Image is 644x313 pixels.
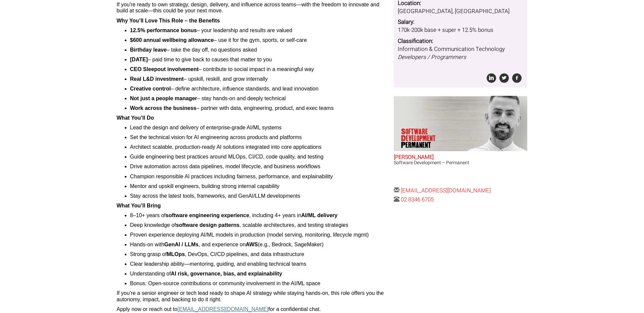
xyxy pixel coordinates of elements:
[130,27,389,34] li: – your leadership and results are valued
[130,174,389,180] li: Champion responsible AI practices including fairness, performance, and explainability
[394,160,527,165] h3: Software Development – Permanent
[130,76,184,82] b: Real L&D investment
[130,27,197,33] b: 12.5% performance bonus
[130,86,171,91] b: Creative control
[130,251,389,257] li: Strong grasp of , DevOps, CI/CD pipelines, and data infrastructure
[117,18,220,23] b: Why You’ll Love This Role – the Benefits
[401,186,491,195] a: [EMAIL_ADDRESS][DOMAIN_NAME]
[401,128,453,148] p: Software Development
[166,212,249,218] b: software engineering experience
[130,183,389,189] li: Mentor and upskill engineers, building strong internal capability
[130,232,389,238] li: Proven experience deploying AI/ML models in production (model serving, monitoring, lifecycle mgmt)
[164,242,199,247] b: GenAI / LLMs
[130,261,389,267] li: Clear leadership ability—mentoring, guiding, and enabling technical teams
[130,125,389,131] li: Lead the design and delivery of enterprise-grade AI/ML systems
[398,37,523,45] dt: Classification:
[130,154,389,160] li: Guide engineering best practices around MLOps, CI/CD, code quality, and testing
[130,164,389,170] li: Drive automation across data pipelines, model lifecycle, and business workflows
[130,37,389,43] li: – use it for the gym, sports, or self-care
[130,47,167,53] b: Birthday leave
[246,242,258,247] b: AWS
[117,2,389,14] p: If you're ready to own strategy, design, delivery, and influence across teams—with the freedom to...
[398,53,466,61] i: Developers / Programmers
[130,280,389,287] li: Bonus: Open-source contributions or community involvement in the AI/ML space
[117,306,389,312] p: Apply now or reach out to for a confidential chat.
[130,242,389,248] li: Hands-on with , and experience on (e.g., Bedrock, SageMaker)
[130,105,389,111] li: – partner with data, engineering, product, and exec teams
[130,222,389,228] li: Deep knowledge of , scalable architectures, and testing strategies
[130,212,389,218] li: 8–10+ years of , including 4+ years in
[130,193,389,199] li: Stay across the latest tools, frameworks, and GenAI/LLM developments
[130,144,389,150] li: Architect scalable, production-ready AI solutions integrated into core applications
[398,26,523,34] dd: 170k-200k base + super + 12.5% bonus
[401,142,453,148] span: Permanent
[130,134,389,140] li: Set the technical vision for AI engineering across products and platforms
[130,66,199,72] b: CEO Sleepout involvement
[130,57,148,62] b: [DATE]
[130,96,389,102] li: – stay hands-on and deeply technical
[398,45,523,62] dd: Information & Communication Technology
[130,37,214,43] b: $600 annual wellbeing allowance
[130,66,389,72] li: – contribute to social impact in a meaningful way
[130,76,389,82] li: – upskill, reskill, and grow internally
[117,203,161,208] b: What You’ll Bring
[398,7,523,15] dd: [GEOGRAPHIC_DATA], [GEOGRAPHIC_DATA]
[167,251,185,257] b: MLOps
[117,290,389,303] p: If you’re a senior engineer or tech lead ready to shape AI strategy while staying hands-on, this ...
[130,105,197,111] b: Work across the business
[398,18,523,26] dt: Salary:
[130,271,389,277] li: Understanding of
[130,96,197,101] b: Not just a people manager
[301,212,337,218] b: AI/ML delivery
[117,115,154,121] b: What You’ll Do
[130,57,389,63] li: – paid time to give back to causes that matter to you
[463,96,527,151] img: Liam Cox does Software Development Permanent
[130,86,389,92] li: – define architecture, influence standards, and lead innovation
[130,47,389,53] li: – take the day off, no questions asked
[394,154,527,161] h2: [PERSON_NAME]
[177,306,268,312] a: [EMAIL_ADDRESS][DOMAIN_NAME]
[176,222,239,228] b: software design patterns
[401,195,434,204] a: 02 8346 6705
[171,271,282,276] b: AI risk, governance, bias, and explainability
